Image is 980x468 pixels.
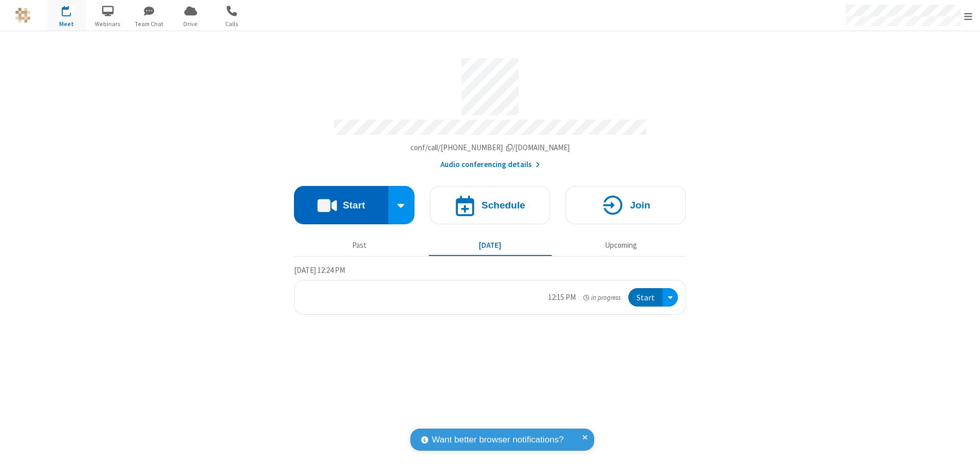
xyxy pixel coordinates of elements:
[294,186,388,224] button: Start
[89,19,127,29] span: Webinars
[630,200,650,210] h4: Join
[171,19,210,29] span: Drive
[130,19,168,29] span: Team Chat
[388,186,415,224] div: Start conference options
[429,236,552,255] button: [DATE]
[47,19,86,29] span: Meet
[663,288,678,307] div: Open menu
[440,159,540,171] button: Audio conferencing details
[566,186,686,224] button: Join
[294,265,345,275] span: [DATE] 12:24 PM
[298,236,421,255] button: Past
[294,264,686,315] section: Today's Meetings
[559,236,682,255] button: Upcoming
[15,8,31,23] img: QA Selenium DO NOT DELETE OR CHANGE
[432,433,563,447] span: Want better browser notifications?
[342,200,365,210] h4: Start
[583,293,621,302] em: in progress
[548,292,576,303] div: 12:15 PM
[481,200,525,210] h4: Schedule
[213,19,251,29] span: Calls
[294,51,686,171] section: Account details
[954,441,972,461] iframe: Chat
[430,186,550,224] button: Schedule
[69,6,76,13] div: 1
[628,288,663,307] button: Start
[410,143,570,152] span: Copy my meeting room link
[410,142,570,154] button: Copy my meeting room linkCopy my meeting room link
